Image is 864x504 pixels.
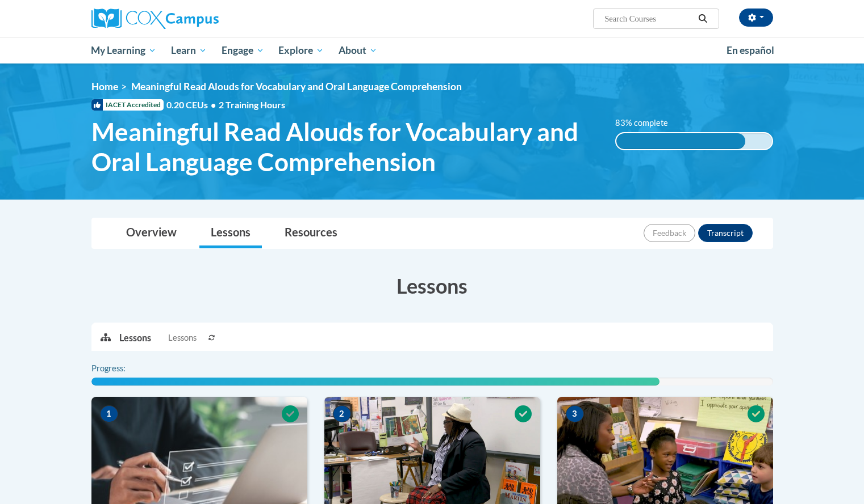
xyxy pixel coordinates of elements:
span: 1 [100,405,118,422]
a: Cox Campus [91,9,307,29]
span: IACET Accredited [91,99,164,111]
p: Lessons [119,332,151,344]
span: Meaningful Read Alouds for Vocabulary and Oral Language Comprehension [131,81,462,92]
a: Resources [273,218,349,248]
a: Learn [164,37,214,63]
span: 0.20 CEUs [166,99,219,111]
button: Feedback [644,224,695,242]
span: Learn [171,44,207,57]
span: Explore [278,44,324,57]
img: Cox Campus [91,9,219,29]
a: Home [91,81,118,92]
span: Engage [222,44,264,57]
span: 2 Training Hours [219,99,285,110]
div: Main menu [74,37,790,63]
button: Search [694,12,711,26]
button: Transcript [698,224,753,242]
a: About [331,37,385,63]
a: Explore [271,37,331,63]
a: En español [719,39,782,62]
span: Lessons [168,332,197,344]
span: My Learning [91,44,156,57]
span: En español [727,44,774,56]
a: Overview [115,218,188,248]
label: 83% complete [615,117,681,129]
a: Lessons [199,218,262,248]
a: My Learning [84,37,164,63]
input: Search Courses [603,12,694,26]
span: Meaningful Read Alouds for Vocabulary and Oral Language Comprehension [91,117,599,177]
span: • [211,99,216,110]
span: 2 [333,405,351,422]
span: About [339,44,377,57]
button: Account Settings [739,9,773,27]
h3: Lessons [91,272,773,300]
label: Progress: [91,362,157,375]
div: 83% complete [616,133,745,149]
a: Engage [214,37,272,63]
span: 3 [566,405,584,422]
